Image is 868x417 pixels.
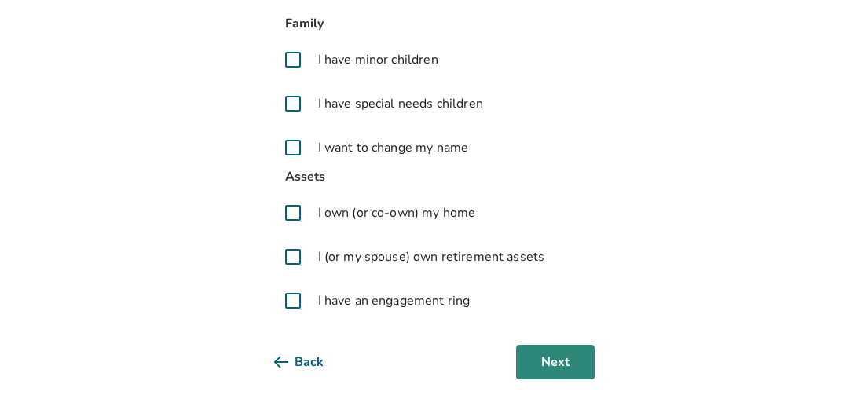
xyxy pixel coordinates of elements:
[318,291,471,310] span: I have an engagement ring
[274,13,595,35] span: Family
[318,94,483,113] span: I have special needs children
[318,50,438,69] span: I have minor children
[789,342,868,417] iframe: Chat Widget
[274,345,349,379] button: Back
[318,138,469,157] span: I want to change my name
[274,166,595,188] span: Assets
[318,247,545,266] span: I (or my spouse) own retirement assets
[516,345,595,379] button: Next
[318,203,476,222] span: I own (or co-own) my home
